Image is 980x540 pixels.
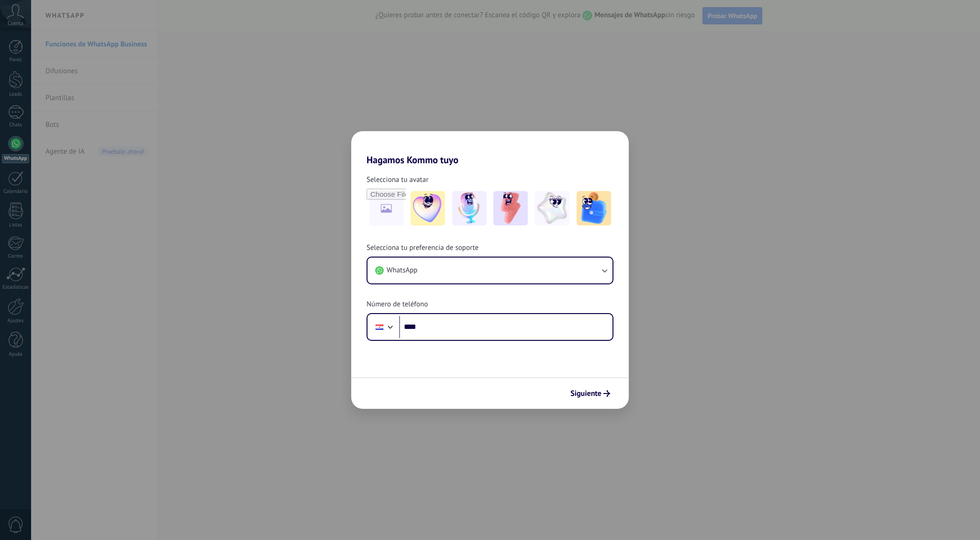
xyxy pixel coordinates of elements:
img: -3.jpeg [493,191,528,225]
span: WhatsApp [387,266,417,275]
div: Paraguay: + 595 [370,317,389,337]
span: Número de teléfono [367,300,428,309]
button: WhatsApp [367,258,612,283]
img: -2.jpeg [452,191,487,225]
img: -1.jpeg [411,191,445,225]
img: -4.jpeg [535,191,569,225]
button: Siguiente [566,385,614,402]
span: Selecciona tu preferencia de soporte [367,243,479,253]
h2: Hagamos Kommo tuyo [351,131,629,166]
span: Siguiente [570,390,601,397]
span: Selecciona tu avatar [367,175,428,185]
img: -5.jpeg [577,191,611,225]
